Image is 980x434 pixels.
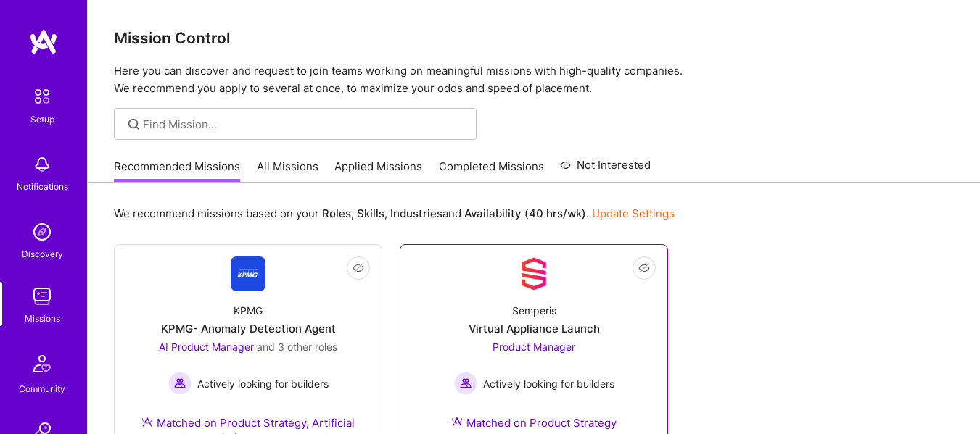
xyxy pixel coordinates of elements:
span: Product Manager [493,341,575,353]
img: Ateam Purple Icon [451,416,463,427]
img: Company Logo [231,256,265,291]
img: Ateam Purple Icon [141,416,153,427]
span: AI Product Manager [159,341,254,353]
img: Actively looking for builders [168,372,192,395]
a: Completed Missions [439,159,544,183]
div: KPMG [234,303,263,318]
input: Find Mission... [143,117,466,132]
a: Not Interested [560,157,651,183]
div: Semperis [512,303,556,318]
span: and 3 other roles [257,341,337,353]
div: Setup [30,112,54,127]
img: Company Logo [516,256,551,291]
i: icon EyeClosed [638,262,650,274]
div: Matched on Product Strategy [451,415,617,430]
div: Discovery [22,246,63,262]
img: discovery [28,217,57,246]
b: Roles [322,206,351,220]
p: We recommend missions based on your , , and . [114,206,675,221]
img: Actively looking for builders [454,372,477,395]
p: Here you can discover and request to join teams working on meaningful missions with high-quality ... [114,62,954,97]
a: Applied Missions [334,159,422,183]
b: Industries [390,206,442,220]
b: Availability (40 hrs/wk) [464,206,586,220]
a: All Missions [257,159,318,183]
a: Recommended Missions [114,159,240,183]
div: Community [19,381,65,396]
div: KPMG- Anomaly Detection Agent [161,321,336,336]
div: Notifications [17,179,68,194]
span: Actively looking for builders [483,376,614,391]
div: Missions [25,311,60,326]
h3: Mission Control [114,29,954,47]
a: Update Settings [592,206,675,220]
img: logo [29,29,58,55]
span: Actively looking for builders [197,376,329,391]
i: icon SearchGrey [125,116,142,133]
img: teamwork [28,282,57,311]
img: setup [27,81,57,112]
b: Skills [357,206,384,220]
i: icon EyeClosed [353,262,364,274]
div: Virtual Appliance Launch [469,321,600,336]
img: Community [25,346,59,381]
img: bell [28,150,57,179]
